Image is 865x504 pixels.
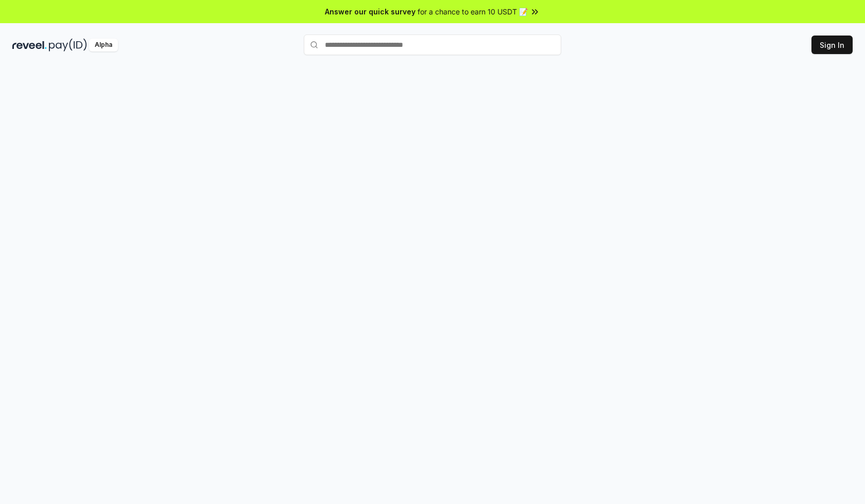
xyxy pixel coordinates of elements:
[12,39,47,51] img: reveel_dark
[325,6,416,17] span: Answer our quick survey
[49,39,87,51] img: pay_id
[418,6,528,17] span: for a chance to earn 10 USDT 📝
[811,36,853,54] button: Sign In
[89,39,118,51] div: Alpha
